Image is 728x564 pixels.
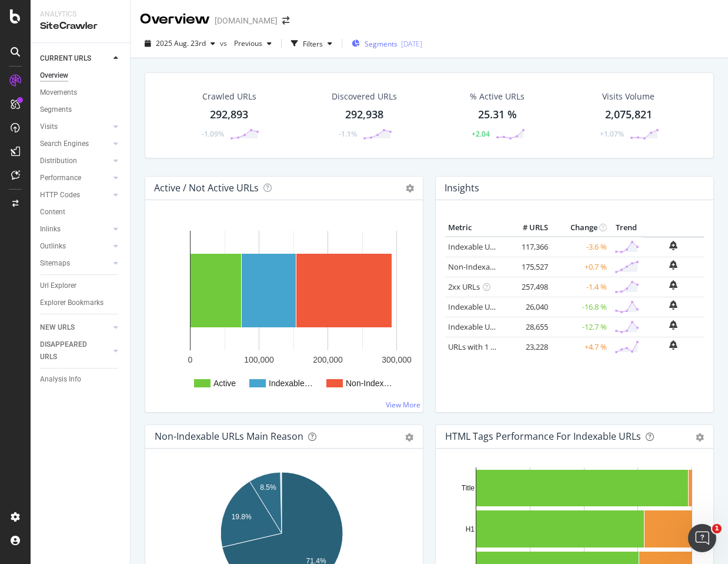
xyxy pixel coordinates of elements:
td: +4.7 % [551,337,610,357]
text: 8.5% [260,483,276,492]
svg: A chart. [155,219,413,403]
div: Visits [40,121,58,133]
a: HTTP Codes [40,189,110,201]
a: Segments [40,104,122,116]
a: Performance [40,172,110,184]
div: HTTP Codes [40,189,80,201]
iframe: Intercom live chat [688,524,716,552]
td: -16.8 % [551,297,610,317]
a: Outlinks [40,240,110,253]
text: Indexable… [269,379,313,388]
span: Previous [229,38,262,48]
a: Distribution [40,155,110,167]
div: bell-plus [669,241,677,250]
div: Outlinks [40,240,66,253]
span: 2025 Aug. 23rd [156,38,206,48]
div: Visits Volume [602,91,654,102]
button: 2025 Aug. 23rd [140,34,220,53]
a: Visits [40,121,110,133]
a: Movements [40,87,122,99]
td: 175,527 [504,257,551,277]
div: bell-plus [669,340,677,350]
span: Segments [365,39,398,49]
a: Sitemaps [40,257,110,270]
a: Analysis Info [40,373,122,386]
td: 23,228 [504,337,551,357]
text: Active [213,379,236,388]
div: gear [405,433,413,442]
span: 1 [712,524,722,533]
div: Crawled URLs [202,91,256,102]
a: View More [386,400,420,410]
div: CURRENT URLS [40,52,91,65]
text: Non-Index… [346,379,392,388]
div: Overview [40,69,68,82]
text: Title [462,484,475,492]
div: Search Engines [40,138,89,150]
div: arrow-right-arrow-left [282,16,289,25]
div: Url Explorer [40,280,76,292]
th: Metric [445,219,504,237]
div: gear [696,433,704,442]
td: +0.7 % [551,257,610,277]
td: 26,040 [504,297,551,317]
div: Segments [40,104,72,116]
div: Filters [303,39,323,49]
a: Search Engines [40,138,110,150]
div: Non-Indexable URLs Main Reason [155,430,303,442]
div: DISAPPEARED URLS [40,339,99,363]
text: H1 [466,525,475,533]
div: Overview [140,9,210,29]
h4: Insights [445,180,479,196]
button: Filters [286,34,337,53]
div: NEW URLS [40,321,75,334]
div: Analysis Info [40,373,81,386]
a: CURRENT URLS [40,52,110,65]
a: Url Explorer [40,280,122,292]
div: +2.04 [472,129,490,139]
a: DISAPPEARED URLS [40,339,110,363]
text: 100,000 [244,355,274,364]
a: Overview [40,69,122,82]
div: +1.07% [600,129,624,139]
a: Indexable URLs with Bad Description [448,321,576,332]
span: vs [220,38,229,48]
div: Inlinks [40,223,61,235]
div: 25.31 % [478,107,517,122]
td: 257,498 [504,277,551,297]
div: 292,893 [210,107,248,122]
a: URLs with 1 Follow Inlink [448,341,535,352]
div: bell-plus [669,280,677,290]
div: % Active URLs [470,91,525,102]
div: Performance [40,172,81,184]
i: Options [406,184,414,193]
div: 2,075,821 [605,107,652,122]
div: Distribution [40,155,77,167]
div: bell-plus [669,300,677,310]
td: 28,655 [504,317,551,337]
a: Indexable URLs with Bad H1 [448,301,546,312]
a: Inlinks [40,223,110,235]
td: -3.6 % [551,237,610,257]
a: Non-Indexable URLs [448,261,520,272]
text: 0 [188,355,193,364]
div: [DATE] [401,39,422,49]
th: # URLS [504,219,551,237]
td: -12.7 % [551,317,610,337]
text: 19.8% [232,513,252,521]
div: Sitemaps [40,257,70,270]
button: Segments[DATE] [347,34,427,53]
div: HTML Tags Performance for Indexable URLs [445,430,641,442]
div: bell-plus [669,320,677,330]
a: Explorer Bookmarks [40,297,122,309]
div: Explorer Bookmarks [40,297,103,309]
td: 117,366 [504,237,551,257]
a: Content [40,206,122,218]
button: Previous [229,34,276,53]
div: Movements [40,87,77,99]
a: NEW URLS [40,321,110,334]
div: [DOMAIN_NAME] [215,15,278,26]
a: 2xx URLs [448,281,480,292]
div: SiteCrawler [40,19,121,33]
